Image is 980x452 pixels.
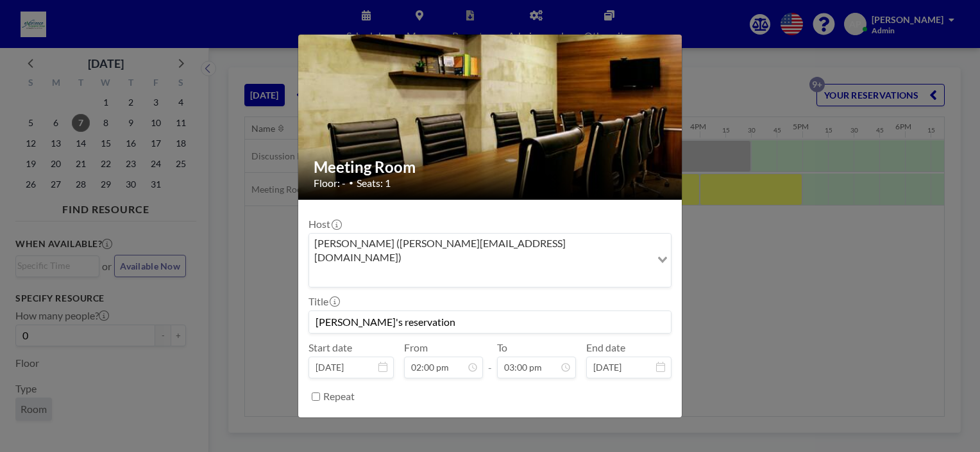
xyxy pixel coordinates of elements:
[357,177,391,190] span: Seats: 1
[586,341,625,354] label: End date
[310,268,650,284] input: Search for option
[308,295,339,308] label: Title
[309,311,671,333] input: (No title)
[535,417,586,440] button: REMOVE
[308,341,352,354] label: Start date
[314,177,346,190] span: Floor: -
[404,341,428,354] label: From
[309,234,671,287] div: Search for option
[497,341,507,354] label: To
[314,157,668,177] h2: Meeting Room
[308,218,341,230] label: Host
[312,236,648,265] span: [PERSON_NAME] ([PERSON_NAME][EMAIL_ADDRESS][DOMAIN_NAME])
[488,346,492,374] span: -
[323,390,355,403] label: Repeat
[591,417,672,440] button: SAVE CHANGES
[349,178,353,188] span: •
